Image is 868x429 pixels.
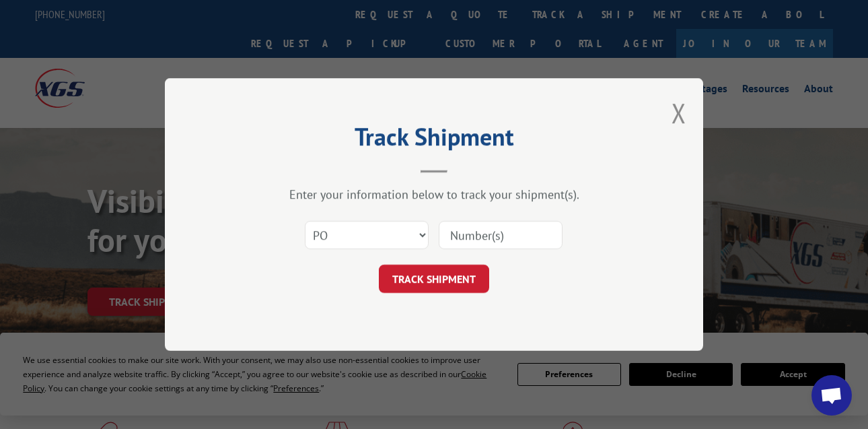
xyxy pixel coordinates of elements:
[811,375,852,416] div: Open chat
[232,187,636,202] div: Enter your information below to track your shipment(s).
[379,265,489,293] button: TRACK SHIPMENT
[439,221,563,249] input: Number(s)
[672,95,686,131] button: Close modal
[232,127,636,153] h2: Track Shipment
